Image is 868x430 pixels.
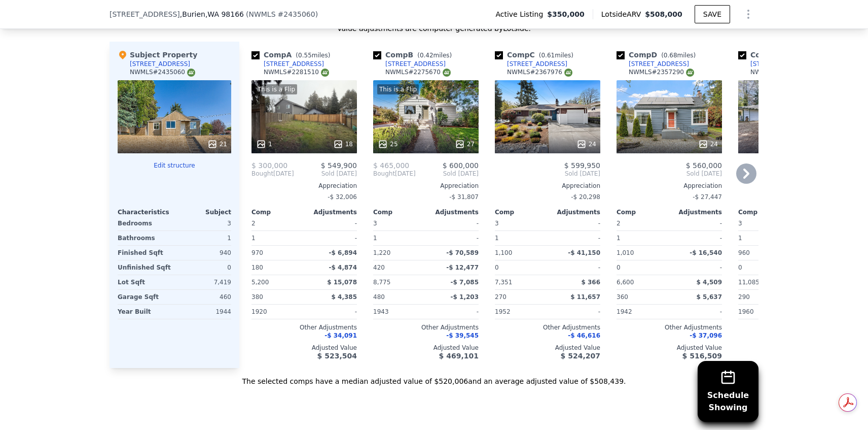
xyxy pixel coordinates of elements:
[671,260,722,275] div: -
[738,208,791,216] div: Comp
[118,216,172,230] div: Bedrooms
[446,264,479,271] span: -$ 12,477
[306,231,357,245] div: -
[256,84,297,94] div: This is a Flip
[176,246,231,260] div: 940
[547,9,585,19] span: $350,000
[738,50,820,60] div: Comp E
[564,161,600,170] span: $ 599,950
[428,216,479,230] div: -
[686,161,722,170] span: $ 560,000
[413,52,456,59] span: ( miles)
[180,9,244,19] span: , Burien
[455,139,475,149] div: 27
[373,170,416,178] div: [DATE]
[373,264,385,271] span: 420
[495,60,567,68] a: [STREET_ADDRESS]
[306,216,357,230] div: -
[507,60,567,68] div: [STREET_ADDRESS]
[495,264,499,271] span: 0
[682,352,722,360] span: $ 516,509
[207,139,227,149] div: 21
[550,216,600,230] div: -
[110,9,180,19] span: [STREET_ADDRESS]
[695,5,730,23] button: SAVE
[541,52,555,59] span: 0.61
[130,60,190,68] div: [STREET_ADDRESS]
[738,60,811,68] a: [STREET_ADDRESS]
[251,264,263,271] span: 180
[321,161,357,170] span: $ 549,900
[264,60,324,68] div: [STREET_ADDRESS]
[324,332,357,339] span: -$ 34,091
[118,246,172,260] div: Finished Sqft
[671,216,722,230] div: -
[373,344,479,352] div: Adjusted Value
[251,208,304,216] div: Comp
[443,69,451,77] img: NWMLS Logo
[251,323,357,332] div: Other Adjustments
[328,193,357,201] span: -$ 32,006
[278,10,315,18] span: # 2435060
[617,279,634,286] span: 6,600
[548,208,600,216] div: Adjustments
[571,193,600,201] span: -$ 20,298
[251,161,287,170] span: $ 300,000
[495,305,546,319] div: 1952
[495,249,512,256] span: 1,100
[373,279,390,286] span: 8,775
[256,139,272,149] div: 1
[576,139,596,149] div: 24
[690,249,722,256] span: -$ 16,540
[373,50,456,60] div: Comp B
[205,10,244,18] span: , WA 98166
[738,182,844,190] div: Appreciation
[176,290,231,304] div: 460
[698,139,718,149] div: 24
[451,293,479,301] span: -$ 1,203
[535,52,577,59] span: ( miles)
[495,344,600,352] div: Adjusted Value
[669,208,722,216] div: Adjustments
[373,170,395,178] span: Bought
[550,305,600,319] div: -
[329,249,357,256] span: -$ 6,894
[449,193,479,201] span: -$ 31,807
[550,231,600,245] div: -
[373,293,385,301] span: 480
[495,208,548,216] div: Comp
[629,60,689,68] div: [STREET_ADDRESS]
[693,193,722,201] span: -$ 27,447
[495,323,600,332] div: Other Adjustments
[617,182,722,190] div: Appreciation
[738,305,789,319] div: 1960
[298,52,312,59] span: 0.55
[697,293,722,301] span: $ 5,637
[292,52,334,59] span: ( miles)
[738,279,759,286] span: 11,085
[373,220,377,227] span: 3
[428,231,479,245] div: -
[617,170,722,178] span: Sold [DATE]
[495,170,600,178] span: Sold [DATE]
[697,279,722,286] span: $ 4,509
[495,9,547,19] span: Active Listing
[118,305,172,319] div: Year Built
[495,50,577,60] div: Comp C
[373,208,426,216] div: Comp
[118,208,174,216] div: Characteristics
[581,279,600,286] span: $ 366
[507,68,572,77] div: NWMLS # 2367976
[686,69,694,77] img: NWMLS Logo
[657,52,700,59] span: ( miles)
[550,260,600,275] div: -
[617,60,689,68] a: [STREET_ADDRESS]
[738,344,844,352] div: Adjusted Value
[118,260,172,275] div: Unfinished Sqft
[385,68,451,77] div: NWMLS # 2275670
[332,293,357,301] span: $ 4,385
[176,216,231,230] div: 3
[738,4,758,24] button: Show Options
[385,60,446,68] div: [STREET_ADDRESS]
[451,279,479,286] span: -$ 7,085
